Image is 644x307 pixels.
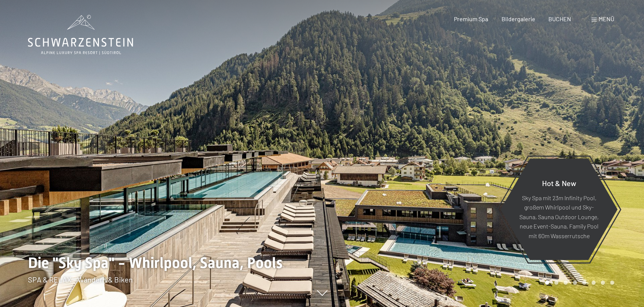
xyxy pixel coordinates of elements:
div: Carousel Page 8 [610,281,614,285]
div: Carousel Page 3 [564,281,568,285]
a: Premium Spa [454,15,488,22]
div: Carousel Page 7 [601,281,605,285]
a: BUCHEN [548,15,571,22]
div: Carousel Page 6 [592,281,596,285]
p: Sky Spa mit 23m Infinity Pool, großem Whirlpool und Sky-Sauna, Sauna Outdoor Lounge, neue Event-S... [519,193,599,240]
span: Hot & New [542,178,576,187]
div: Carousel Page 5 [582,281,586,285]
a: Hot & New Sky Spa mit 23m Infinity Pool, großem Whirlpool und Sky-Sauna, Sauna Outdoor Lounge, ne... [500,158,618,260]
div: Carousel Page 2 [554,281,558,285]
div: Carousel Page 4 [573,281,577,285]
div: Carousel Page 1 (Current Slide) [545,281,549,285]
div: Carousel Pagination [542,281,614,285]
a: Bildergalerie [502,15,535,22]
span: Menü [599,15,614,22]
